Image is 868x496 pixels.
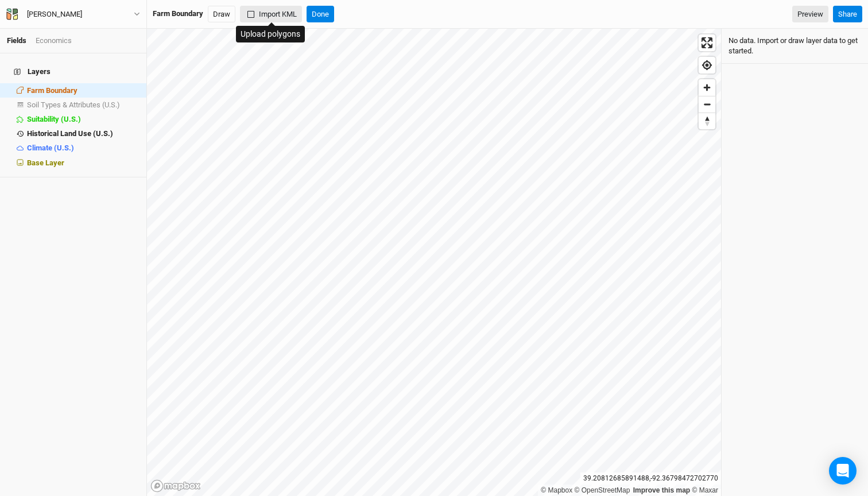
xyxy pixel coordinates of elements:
[575,486,630,494] a: OpenStreetMap
[27,100,120,109] span: Soil Types & Attributes (U.S.)
[236,26,305,42] div: Upload polygons
[27,158,64,167] span: Base Layer
[699,79,715,96] button: Zoom in
[307,6,334,23] button: Done
[692,486,718,494] a: Maxar
[7,60,139,83] h4: Layers
[6,8,141,21] button: [PERSON_NAME]
[699,113,715,129] button: Reset bearing to north
[150,479,201,493] a: Mapbox logo
[633,486,690,494] a: Improve this map
[833,6,862,23] button: Share
[792,6,828,23] a: Preview
[27,100,139,110] div: Soil Types & Attributes (U.S.)
[27,9,82,20] div: [PERSON_NAME]
[7,36,26,45] a: Fields
[27,115,81,123] span: Suitability (U.S.)
[541,486,572,494] a: Mapbox
[27,86,77,95] span: Farm Boundary
[208,6,235,23] button: Draw
[27,115,139,124] div: Suitability (U.S.)
[27,129,139,138] div: Historical Land Use (U.S.)
[27,158,139,168] div: Base Layer
[36,36,72,46] div: Economics
[27,144,74,152] span: Climate (U.S.)
[240,6,302,23] button: Import KML
[699,96,715,113] button: Zoom out
[27,129,113,138] span: Historical Land Use (U.S.)
[153,9,203,19] div: Farm Boundary
[699,57,715,73] button: Find my location
[699,96,715,113] span: Zoom out
[27,9,82,20] div: Maria Haag
[699,113,715,129] span: Reset bearing to north
[722,29,868,64] div: No data. Import or draw layer data to get started.
[27,86,139,95] div: Farm Boundary
[699,34,715,51] button: Enter fullscreen
[147,29,721,496] canvas: Map
[580,472,721,485] div: 39.20812685891488 , -92.36798472702770
[27,144,139,153] div: Climate (U.S.)
[829,457,857,485] div: Open Intercom Messenger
